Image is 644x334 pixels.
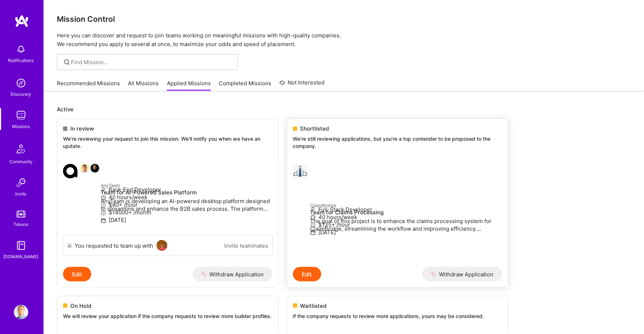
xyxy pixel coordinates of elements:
[310,215,316,220] i: icon Clock
[63,164,78,178] img: AnyTeam company logo
[101,209,272,216] p: $14000+ /month
[80,164,89,173] img: Souvik Basu
[14,42,28,57] img: bell
[4,253,39,260] div: [DOMAIN_NAME]
[310,222,316,228] i: icon MoneyGray
[57,15,631,24] h3: Mission Control
[219,79,272,91] a: Completed Missions
[70,125,94,132] span: In review
[300,302,327,310] span: Waitlisted
[101,187,106,193] i: icon Applicant
[293,267,321,281] button: Edit
[156,240,167,251] img: User Avatar
[310,207,316,213] i: icon Applicant
[57,79,120,91] a: Recommended Missions
[224,242,268,250] a: Invite teammates
[293,135,502,149] p: We’re still reviewing applications, but you're a top contender to be proposed to the company.
[280,78,325,91] a: Not Interested
[14,176,28,190] img: Invite
[310,228,502,236] p: [DATE]
[12,305,30,319] a: User Avatar
[57,31,631,49] p: Here you can discover and request to join teams working on meaningful missions with high-quality ...
[14,305,28,319] img: User Avatar
[101,195,106,201] i: icon Clock
[75,242,153,250] div: You requested to team up with
[17,211,25,218] img: tokens
[11,90,32,98] div: Discovery
[63,267,91,281] button: Edit
[14,15,29,28] img: logo
[310,213,502,221] p: 40 hours/week
[128,79,159,91] a: All Missions
[91,164,99,173] img: James Touhey
[422,267,502,281] button: Withdraw Application
[310,230,316,235] i: icon Calendar
[287,158,508,267] a: ClaimBridge company logoClaimBridgeTeam for Claims ProcessingThe goal of this project is to enhan...
[63,313,272,320] p: We will review your application if the company requests to review more builder profiles.
[71,58,233,66] input: Find Mission...
[167,79,211,91] a: Applied Missions
[310,221,502,228] p: $135+ /hour
[193,267,273,281] button: Withdraw Application
[101,218,106,223] i: icon Calendar
[9,158,33,165] div: Community
[310,206,502,213] p: Full-Stack Developer
[101,201,272,209] p: $80+ /hour
[14,108,28,123] img: teamwork
[293,164,308,178] img: ClaimBridge company logo
[12,140,30,158] img: Community
[16,190,27,198] div: Invite
[101,216,272,224] p: [DATE]
[70,302,91,310] span: On Hold
[14,238,28,253] img: guide book
[14,220,29,228] div: Tokens
[101,186,272,193] p: Back-End Developer
[101,203,106,208] i: icon MoneyGray
[12,123,30,130] div: Missions
[101,210,106,216] i: icon MoneyGray
[300,125,329,132] span: Shortlisted
[101,193,272,201] p: 40 hours/week
[63,135,272,149] p: We're reviewing your request to join this mission. We'll notify you when we have an update.
[57,106,631,113] p: Active
[293,313,502,320] p: If the company requests to review more applications, yours may be considered.
[8,57,34,64] div: Notifications
[57,158,278,235] a: AnyTeam company logoSouvik BasuJames TouheyAnyTeamTeam for AI-Powered Sales PlatformAnyTeam is de...
[14,76,28,90] img: discovery
[63,58,71,66] i: icon SearchGrey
